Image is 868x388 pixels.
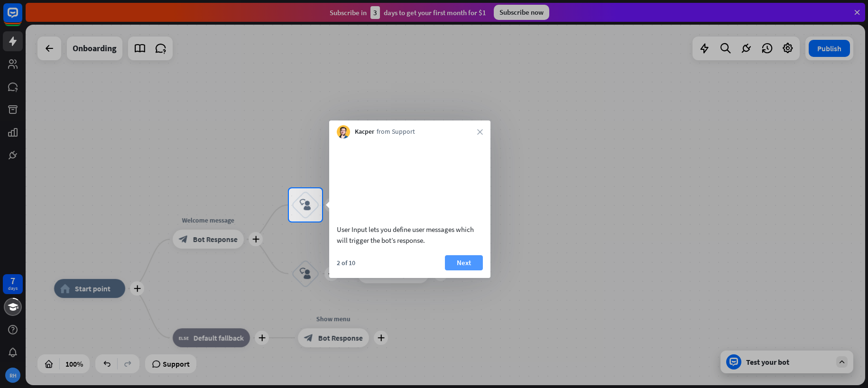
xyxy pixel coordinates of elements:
[8,4,36,32] button: Open LiveChat chat widget
[477,129,483,135] i: close
[300,199,311,211] i: block_user_input
[377,127,415,137] span: from Support
[337,259,355,267] div: 2 of 10
[337,224,483,246] div: User Input lets you define user messages which will trigger the bot’s response.
[355,127,374,137] span: Kacper
[445,255,483,270] button: Next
